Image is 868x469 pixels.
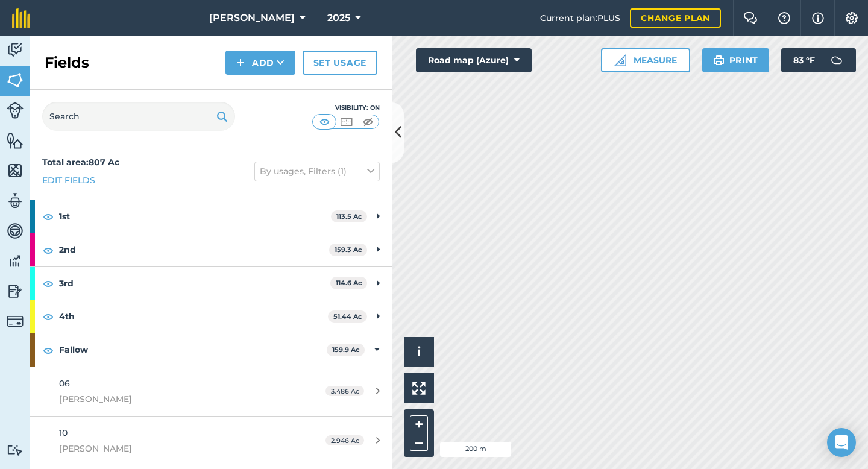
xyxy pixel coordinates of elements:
span: 3.486 Ac [325,386,364,396]
span: 2025 [327,11,350,25]
a: Change plan [630,8,721,28]
strong: 159.9 Ac [332,345,360,354]
img: A cog icon [844,12,859,24]
button: Print [702,48,770,72]
img: svg+xml;base64,PHN2ZyB4bWxucz0iaHR0cDovL3d3dy53My5vcmcvMjAwMC9zdmciIHdpZHRoPSIxOCIgaGVpZ2h0PSIyNC... [43,309,54,324]
button: – [410,433,428,451]
img: svg+xml;base64,PHN2ZyB4bWxucz0iaHR0cDovL3d3dy53My5vcmcvMjAwMC9zdmciIHdpZHRoPSIxOCIgaGVpZ2h0PSIyNC... [43,209,54,224]
img: svg+xml;base64,PD94bWwgdmVyc2lvbj0iMS4wIiBlbmNvZGluZz0idXRmLTgiPz4KPCEtLSBHZW5lcmF0b3I6IEFkb2JlIE... [7,444,24,456]
span: 10 [59,427,68,438]
img: svg+xml;base64,PHN2ZyB4bWxucz0iaHR0cDovL3d3dy53My5vcmcvMjAwMC9zdmciIHdpZHRoPSIxOCIgaGVpZ2h0PSIyNC... [43,243,54,257]
img: svg+xml;base64,PHN2ZyB4bWxucz0iaHR0cDovL3d3dy53My5vcmcvMjAwMC9zdmciIHdpZHRoPSIxNyIgaGVpZ2h0PSIxNy... [812,11,824,25]
span: 83 ° F [793,48,815,72]
strong: 4th [59,300,328,333]
img: svg+xml;base64,PD94bWwgdmVyc2lvbj0iMS4wIiBlbmNvZGluZz0idXRmLTgiPz4KPCEtLSBHZW5lcmF0b3I6IEFkb2JlIE... [7,252,24,270]
img: svg+xml;base64,PD94bWwgdmVyc2lvbj0iMS4wIiBlbmNvZGluZz0idXRmLTgiPz4KPCEtLSBHZW5lcmF0b3I6IEFkb2JlIE... [7,192,24,210]
button: Road map (Azure) [416,48,532,72]
strong: Total area : 807 Ac [42,157,119,168]
div: Visibility: On [312,103,380,113]
h2: Fields [45,53,89,72]
img: svg+xml;base64,PD94bWwgdmVyc2lvbj0iMS4wIiBlbmNvZGluZz0idXRmLTgiPz4KPCEtLSBHZW5lcmF0b3I6IEFkb2JlIE... [7,282,24,300]
div: 3rd114.6 Ac [30,267,392,300]
img: A question mark icon [777,12,791,24]
span: 2.946 Ac [325,435,364,445]
span: i [417,344,421,359]
img: svg+xml;base64,PHN2ZyB4bWxucz0iaHR0cDovL3d3dy53My5vcmcvMjAwMC9zdmciIHdpZHRoPSI1MCIgaGVpZ2h0PSI0MC... [317,116,332,128]
button: By usages, Filters (1) [254,162,380,181]
img: Four arrows, one pointing top left, one top right, one bottom right and the last bottom left [412,382,426,395]
strong: 3rd [59,267,330,300]
input: Search [42,102,235,131]
img: svg+xml;base64,PHN2ZyB4bWxucz0iaHR0cDovL3d3dy53My5vcmcvMjAwMC9zdmciIHdpZHRoPSIxOSIgaGVpZ2h0PSIyNC... [713,53,725,68]
span: [PERSON_NAME] [59,442,286,455]
strong: 114.6 Ac [336,279,362,287]
span: [PERSON_NAME] [209,11,295,25]
strong: 113.5 Ac [336,212,362,221]
span: [PERSON_NAME] [59,392,286,406]
strong: 2nd [59,233,329,266]
span: 06 [59,378,70,389]
img: svg+xml;base64,PHN2ZyB4bWxucz0iaHR0cDovL3d3dy53My5vcmcvMjAwMC9zdmciIHdpZHRoPSIxOCIgaGVpZ2h0PSIyNC... [43,276,54,291]
a: 10[PERSON_NAME]2.946 Ac [30,417,392,465]
button: Measure [601,48,690,72]
a: Edit fields [42,174,95,187]
strong: 1st [59,200,331,233]
img: svg+xml;base64,PHN2ZyB4bWxucz0iaHR0cDovL3d3dy53My5vcmcvMjAwMC9zdmciIHdpZHRoPSIxOSIgaGVpZ2h0PSIyNC... [216,109,228,124]
img: svg+xml;base64,PHN2ZyB4bWxucz0iaHR0cDovL3d3dy53My5vcmcvMjAwMC9zdmciIHdpZHRoPSI1NiIgaGVpZ2h0PSI2MC... [7,131,24,150]
strong: Fallow [59,333,327,366]
img: svg+xml;base64,PHN2ZyB4bWxucz0iaHR0cDovL3d3dy53My5vcmcvMjAwMC9zdmciIHdpZHRoPSIxNCIgaGVpZ2h0PSIyNC... [236,55,245,70]
a: 06[PERSON_NAME]3.486 Ac [30,367,392,416]
img: svg+xml;base64,PD94bWwgdmVyc2lvbj0iMS4wIiBlbmNvZGluZz0idXRmLTgiPz4KPCEtLSBHZW5lcmF0b3I6IEFkb2JlIE... [7,313,24,330]
button: 83 °F [781,48,856,72]
img: svg+xml;base64,PD94bWwgdmVyc2lvbj0iMS4wIiBlbmNvZGluZz0idXRmLTgiPz4KPCEtLSBHZW5lcmF0b3I6IEFkb2JlIE... [7,222,24,240]
div: Open Intercom Messenger [827,428,856,457]
img: svg+xml;base64,PD94bWwgdmVyc2lvbj0iMS4wIiBlbmNvZGluZz0idXRmLTgiPz4KPCEtLSBHZW5lcmF0b3I6IEFkb2JlIE... [825,48,849,72]
span: Current plan : PLUS [540,11,620,25]
strong: 51.44 Ac [333,312,362,321]
img: svg+xml;base64,PHN2ZyB4bWxucz0iaHR0cDovL3d3dy53My5vcmcvMjAwMC9zdmciIHdpZHRoPSIxOCIgaGVpZ2h0PSIyNC... [43,343,54,357]
img: svg+xml;base64,PD94bWwgdmVyc2lvbj0iMS4wIiBlbmNvZGluZz0idXRmLTgiPz4KPCEtLSBHZW5lcmF0b3I6IEFkb2JlIE... [7,41,24,59]
img: svg+xml;base64,PHN2ZyB4bWxucz0iaHR0cDovL3d3dy53My5vcmcvMjAwMC9zdmciIHdpZHRoPSI1MCIgaGVpZ2h0PSI0MC... [339,116,354,128]
div: 2nd159.3 Ac [30,233,392,266]
img: svg+xml;base64,PHN2ZyB4bWxucz0iaHR0cDovL3d3dy53My5vcmcvMjAwMC9zdmciIHdpZHRoPSI1NiIgaGVpZ2h0PSI2MC... [7,162,24,180]
img: svg+xml;base64,PD94bWwgdmVyc2lvbj0iMS4wIiBlbmNvZGluZz0idXRmLTgiPz4KPCEtLSBHZW5lcmF0b3I6IEFkb2JlIE... [7,102,24,119]
img: fieldmargin Logo [12,8,30,28]
img: Two speech bubbles overlapping with the left bubble in the forefront [743,12,758,24]
strong: 159.3 Ac [335,245,362,254]
a: Set usage [303,51,377,75]
img: Ruler icon [614,54,626,66]
img: svg+xml;base64,PHN2ZyB4bWxucz0iaHR0cDovL3d3dy53My5vcmcvMjAwMC9zdmciIHdpZHRoPSI1MCIgaGVpZ2h0PSI0MC... [360,116,376,128]
div: 1st113.5 Ac [30,200,392,233]
div: 4th51.44 Ac [30,300,392,333]
div: Fallow159.9 Ac [30,333,392,366]
button: Add [225,51,295,75]
img: svg+xml;base64,PHN2ZyB4bWxucz0iaHR0cDovL3d3dy53My5vcmcvMjAwMC9zdmciIHdpZHRoPSI1NiIgaGVpZ2h0PSI2MC... [7,71,24,89]
button: + [410,415,428,433]
button: i [404,337,434,367]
